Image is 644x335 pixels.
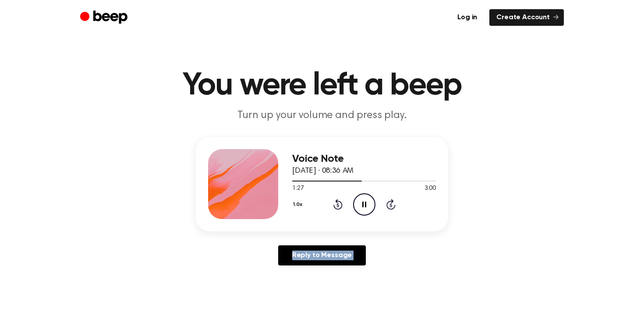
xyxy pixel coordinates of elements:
p: Turn up your volume and press play. [154,108,490,123]
span: [DATE] · 08:36 AM [292,167,354,175]
a: Beep [80,9,130,26]
h1: You were left a beep [98,70,546,101]
span: 1:27 [292,184,304,193]
a: Create Account [489,9,564,26]
h3: Voice Note [292,153,436,165]
a: Log in [450,9,484,26]
button: 1.0x [292,197,306,212]
a: Reply to Message [278,245,366,265]
span: 3:00 [425,184,436,193]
